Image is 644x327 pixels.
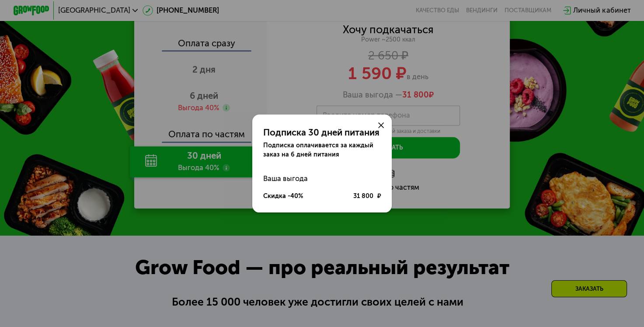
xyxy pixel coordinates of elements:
[263,170,381,188] div: Ваша выгода
[353,192,381,201] div: 31 800
[263,141,381,159] div: Подписка оплачивается за каждый заказ на 6 дней питания
[263,127,381,138] div: Подписка 30 дней питания
[377,192,381,201] span: ₽
[263,192,303,201] div: Скидка -40%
